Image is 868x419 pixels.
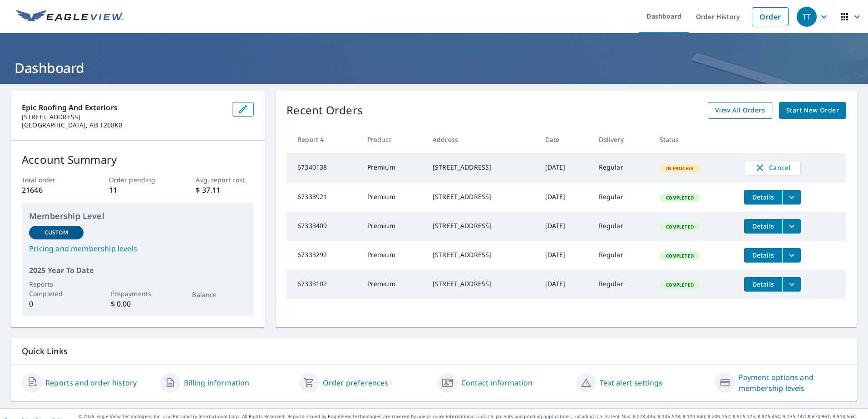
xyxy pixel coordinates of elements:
[29,279,84,298] p: Reports Completed
[661,195,699,201] span: Completed
[797,7,817,27] div: TT
[538,183,592,212] td: [DATE]
[16,10,123,24] img: EV Logo
[22,121,225,129] p: [GEOGRAPHIC_DATA], AB T2E8K8
[661,224,699,230] span: Completed
[782,277,801,292] button: filesDropdownBtn-67333102
[22,113,225,121] p: [STREET_ADDRESS]
[538,153,592,183] td: [DATE]
[433,221,531,230] div: [STREET_ADDRESS]
[286,183,360,212] td: 67333921
[592,126,652,153] th: Delivery
[360,270,425,299] td: Premium
[739,372,846,394] a: Payment options and membership levels
[592,153,652,183] td: Regular
[744,190,782,205] button: detailsBtn-67333921
[592,241,652,270] td: Regular
[744,277,782,292] button: detailsBtn-67333102
[750,251,777,259] span: Details
[782,248,801,263] button: filesDropdownBtn-67333292
[22,185,80,195] p: 21646
[661,253,699,259] span: Completed
[286,212,360,241] td: 67333409
[433,250,531,259] div: [STREET_ADDRESS]
[45,377,137,388] a: Reports and order history
[708,102,772,119] a: View All Orders
[433,163,531,172] div: [STREET_ADDRESS]
[779,102,846,119] a: Start New Order
[782,219,801,234] button: filesDropdownBtn-67333409
[286,126,360,153] th: Report #
[744,248,782,263] button: detailsBtn-67333292
[196,185,254,195] p: $ 37.11
[754,162,791,173] span: Cancel
[786,105,839,116] span: Start New Order
[592,212,652,241] td: Regular
[111,289,165,298] p: Prepayments
[286,241,360,270] td: 67333292
[782,190,801,205] button: filesDropdownBtn-67333921
[538,126,592,153] th: Date
[538,212,592,241] td: [DATE]
[109,175,167,185] p: Order pending
[752,7,789,26] a: Order
[29,243,247,254] a: Pricing and membership levels
[433,279,531,288] div: [STREET_ADDRESS]
[461,377,533,388] a: Contact information
[360,212,425,241] td: Premium
[22,102,225,113] p: Epic Roofing and Exteriors
[29,298,84,309] p: 0
[196,175,254,185] p: Avg. report cost
[538,270,592,299] td: [DATE]
[750,193,777,201] span: Details
[286,270,360,299] td: 67333102
[360,241,425,270] td: Premium
[44,229,68,237] p: Custom
[744,219,782,234] button: detailsBtn-67333409
[29,265,247,276] p: 2025 Year To Date
[744,160,801,175] button: Cancel
[22,151,254,168] p: Account Summary
[425,126,538,153] th: Address
[360,126,425,153] th: Product
[109,185,167,195] p: 11
[360,153,425,183] td: Premium
[750,222,777,230] span: Details
[22,175,80,185] p: Total order
[592,183,652,212] td: Regular
[652,126,737,153] th: Status
[661,165,700,171] span: In Process
[286,102,363,119] p: Recent Orders
[22,346,846,357] p: Quick Links
[600,377,662,388] a: Text alert settings
[184,377,249,388] a: Billing information
[111,298,165,309] p: $ 0.00
[192,290,247,299] p: Balance
[11,58,857,77] h1: Dashboard
[538,241,592,270] td: [DATE]
[661,282,699,288] span: Completed
[592,270,652,299] td: Regular
[433,192,531,201] div: [STREET_ADDRESS]
[715,105,765,116] span: View All Orders
[323,377,389,388] a: Order preferences
[750,280,777,288] span: Details
[360,183,425,212] td: Premium
[286,153,360,183] td: 67340138
[29,210,247,222] p: Membership Level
